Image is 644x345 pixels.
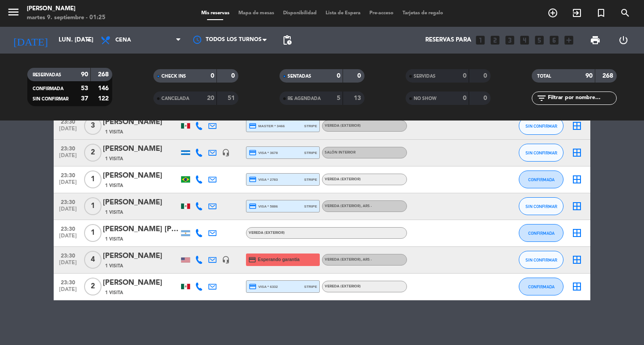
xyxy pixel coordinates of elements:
[585,73,593,79] strong: 90
[81,71,88,78] strong: 90
[572,174,582,185] i: border_all
[504,34,516,46] i: looks_3
[84,251,102,269] span: 4
[249,231,285,235] span: Vereda (EXTERIOR)
[249,175,278,183] span: visa * 2783
[103,197,179,208] div: [PERSON_NAME]
[103,116,179,128] div: [PERSON_NAME]
[7,30,54,50] i: [DATE]
[519,117,563,135] button: SIN CONFIRMAR
[249,283,278,291] span: visa * 6332
[84,117,102,135] span: 3
[222,256,230,264] i: headset_mic
[519,251,563,269] button: SIN CONFIRMAR
[572,228,582,238] i: border_all
[105,129,123,136] span: 1 Visita
[57,143,79,153] span: 23:30
[57,196,79,207] span: 23:30
[572,8,582,18] i: exit_to_app
[357,73,363,79] strong: 0
[590,35,601,46] span: print
[207,95,214,101] strong: 20
[249,149,278,157] span: visa * 3678
[519,34,530,46] i: looks_4
[57,233,79,243] span: [DATE]
[361,258,372,262] span: , ARS -
[620,8,631,18] i: search
[288,96,321,101] span: RE AGENDADA
[304,123,317,129] span: stripe
[161,74,186,79] span: CHECK INS
[463,73,466,79] strong: 0
[321,11,365,16] span: Lista de Espera
[105,236,123,243] span: 1 Visita
[7,5,20,22] button: menu
[572,201,582,212] i: border_all
[161,96,189,101] span: CANCELADA
[249,283,257,291] i: credit_card
[398,11,448,16] span: Tarjetas de regalo
[105,182,123,189] span: 1 Visita
[57,153,79,163] span: [DATE]
[84,278,102,295] span: 2
[57,287,79,297] span: [DATE]
[361,204,372,208] span: , ARS -
[248,256,256,264] i: credit_card
[57,206,79,216] span: [DATE]
[258,256,300,263] span: Esperando garantía
[519,144,563,162] button: SIN CONFIRMAR
[525,258,557,262] span: SIN CONFIRMAR
[105,289,123,296] span: 1 Visita
[325,151,356,154] span: Salón interior
[475,34,486,46] i: looks_one
[84,197,102,215] span: 1
[33,73,61,77] span: RESERVADAS
[231,73,237,79] strong: 0
[234,11,279,16] span: Mapa de mesas
[57,277,79,287] span: 23:30
[81,96,88,102] strong: 37
[98,96,110,102] strong: 122
[115,37,131,43] span: Cena
[84,170,102,188] span: 1
[325,258,372,262] span: Vereda (EXTERIOR)
[27,4,106,13] div: [PERSON_NAME]
[337,95,340,101] strong: 5
[249,202,257,210] i: credit_card
[282,35,292,46] span: pending_actions
[602,73,615,79] strong: 268
[519,278,563,295] button: CONFIRMADA
[572,281,582,292] i: border_all
[536,93,547,104] i: filter_list
[425,37,471,44] span: Reservas para
[572,121,582,131] i: border_all
[103,143,179,155] div: [PERSON_NAME]
[354,95,363,101] strong: 13
[98,85,110,91] strong: 146
[525,204,557,209] span: SIN CONFIRMAR
[525,124,557,129] span: SIN CONFIRMAR
[609,27,637,54] div: LOG OUT
[98,71,110,78] strong: 268
[572,147,582,158] i: border_all
[489,34,501,46] i: looks_two
[528,177,555,182] span: CONFIRMADA
[57,250,79,260] span: 23:30
[519,224,563,242] button: CONFIRMADA
[288,74,311,79] span: SENTADAS
[105,262,123,270] span: 1 Visita
[83,35,94,46] i: arrow_drop_down
[304,150,317,156] span: stripe
[33,97,68,101] span: SIN CONFIRMAR
[325,204,372,208] span: Vereda (EXTERIOR)
[197,11,234,16] span: Mis reservas
[57,126,79,136] span: [DATE]
[228,95,237,101] strong: 51
[365,11,398,16] span: Pre-acceso
[547,8,558,18] i: add_circle_outline
[325,178,361,181] span: Vereda (EXTERIOR)
[572,254,582,265] i: border_all
[525,150,557,155] span: SIN CONFIRMAR
[105,209,123,216] span: 1 Visita
[519,197,563,215] button: SIN CONFIRMAR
